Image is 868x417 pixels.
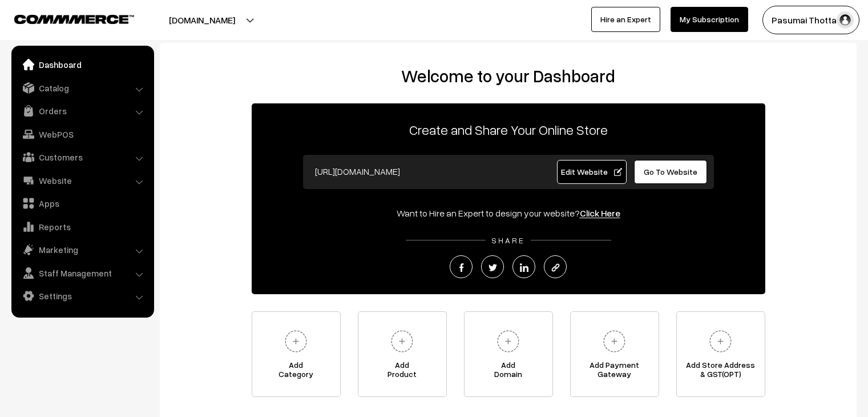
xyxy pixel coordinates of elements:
button: Pasumai Thotta… [762,6,859,34]
a: AddDomain [464,311,553,397]
a: Add PaymentGateway [570,311,659,397]
a: Customers [14,147,150,167]
a: AddProduct [358,311,447,397]
span: Add Product [358,360,446,383]
button: [DOMAIN_NAME] [129,6,275,34]
span: Edit Website [561,167,622,177]
img: plus.svg [492,326,524,357]
img: plus.svg [386,326,418,357]
a: Go To Website [634,160,708,184]
a: Edit Website [557,160,627,184]
a: Dashboard [14,54,150,75]
img: plus.svg [599,326,630,357]
a: Hire an Expert [591,7,660,32]
span: Go To Website [644,167,697,177]
img: COMMMERCE [14,15,134,23]
img: user [837,11,854,29]
p: Create and Share Your Online Store [252,119,765,140]
span: SHARE [486,235,531,245]
a: WebPOS [14,124,150,145]
img: plus.svg [280,326,312,357]
a: Staff Management [14,263,150,283]
div: Want to Hire an Expert to design your website? [252,206,765,220]
a: COMMMERCE [14,11,114,25]
span: Add Store Address & GST(OPT) [677,360,765,383]
span: Add Payment Gateway [571,360,659,383]
a: Reports [14,216,150,237]
a: Marketing [14,239,150,260]
span: Add Domain [465,360,552,383]
a: Click Here [580,207,620,219]
a: Apps [14,193,150,214]
img: plus.svg [705,326,736,357]
a: My Subscription [671,7,748,32]
a: Website [14,170,150,191]
a: AddCategory [252,311,341,397]
a: Catalog [14,78,150,98]
a: Add Store Address& GST(OPT) [676,311,765,397]
a: Orders [14,101,150,121]
a: Settings [14,286,150,306]
span: Add Category [252,360,340,383]
h2: Welcome to your Dashboard [171,66,845,86]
